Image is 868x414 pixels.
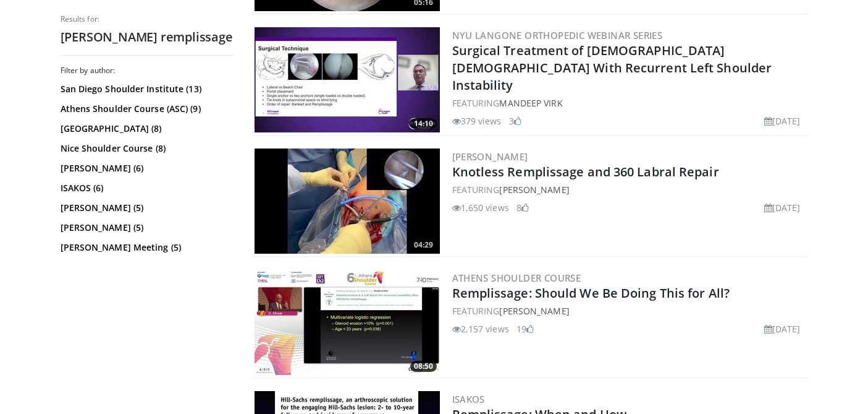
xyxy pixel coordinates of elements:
[61,66,234,75] h3: Filter by author:
[61,142,230,155] a: Nice Shoulder Course (8)
[61,83,230,95] a: San Diego Shoulder Institute (13)
[61,241,230,254] a: [PERSON_NAME] Meeting (5)
[452,29,663,41] a: NYU Langone Orthopedic Webinar Series
[764,114,801,127] li: [DATE]
[499,184,569,196] a: [PERSON_NAME]
[452,393,485,405] a: ISAKOS
[61,222,230,234] a: [PERSON_NAME] (5)
[255,27,440,132] a: 14:10
[452,304,806,317] div: FEATURING
[452,114,502,127] li: 379 views
[61,103,230,115] a: Athens Shoulder Course (ASC) (9)
[61,182,230,194] a: ISAKOS (6)
[255,149,440,254] a: 04:29
[452,272,581,284] a: Athens Shoulder Course
[255,149,440,254] img: b5fdc3ed-39bc-48c7-9815-014f3f3d3a44.300x170_q85_crop-smart_upscale.jpg
[452,183,806,196] div: FEATURING
[61,123,230,135] a: [GEOGRAPHIC_DATA] (8)
[452,97,806,110] div: FEATURING
[516,322,534,335] li: 19
[764,322,801,335] li: [DATE]
[452,285,730,301] a: Remplissage: Should We Be Doing This for All?
[255,27,440,132] img: f4282c0f-cd51-4379-bfe8-a2b444bf3f54.300x170_q85_crop-smart_upscale.jpg
[452,150,528,163] a: [PERSON_NAME]
[410,361,437,372] span: 08:50
[499,305,569,317] a: [PERSON_NAME]
[410,239,437,251] span: 04:29
[410,118,437,129] span: 14:10
[452,322,509,335] li: 2,157 views
[516,201,529,214] li: 8
[764,201,801,214] li: [DATE]
[61,14,234,24] p: Results for:
[509,114,521,127] li: 3
[255,270,440,375] a: 08:50
[452,163,719,180] a: Knotless Remplissage and 360 Labral Repair
[452,42,772,93] a: Surgical Treatment of [DEMOGRAPHIC_DATA] [DEMOGRAPHIC_DATA] With Recurrent Left Shoulder Instability
[61,29,234,45] h2: [PERSON_NAME] remplissage
[61,202,230,214] a: [PERSON_NAME] (5)
[452,201,509,214] li: 1,650 views
[61,162,230,175] a: [PERSON_NAME] (6)
[255,270,440,375] img: 3962170c-be20-4ab9-8a73-c12df462f05f.300x170_q85_crop-smart_upscale.jpg
[499,97,562,109] a: Mandeep Virk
